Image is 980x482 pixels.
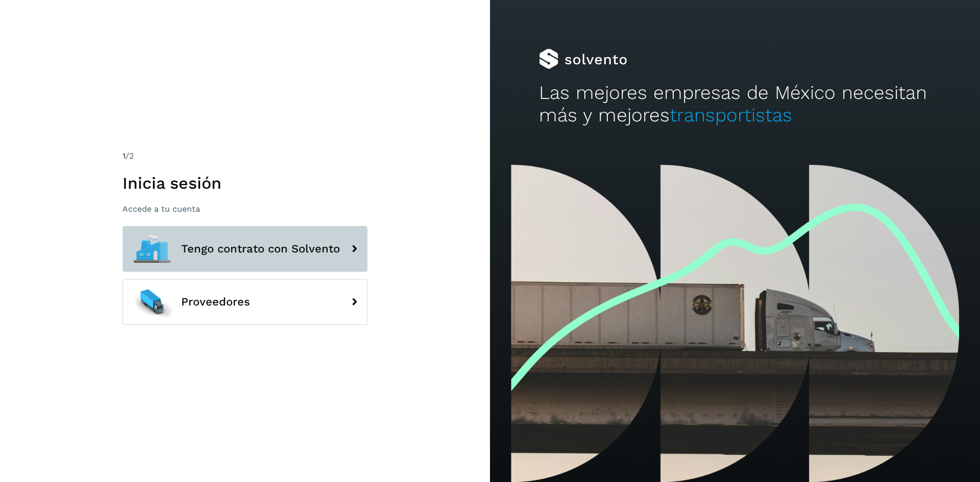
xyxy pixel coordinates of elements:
span: Tengo contrato con Solvento [181,243,340,255]
span: 1 [122,151,126,161]
div: /2 [122,150,367,162]
p: Accede a tu cuenta [122,204,367,214]
button: Tengo contrato con Solvento [122,226,367,272]
h1: Inicia sesión [122,173,367,193]
h2: Las mejores empresas de México necesitan más y mejores [539,82,931,127]
button: Proveedores [122,279,367,325]
span: transportistas [670,104,792,126]
span: Proveedores [181,296,250,308]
